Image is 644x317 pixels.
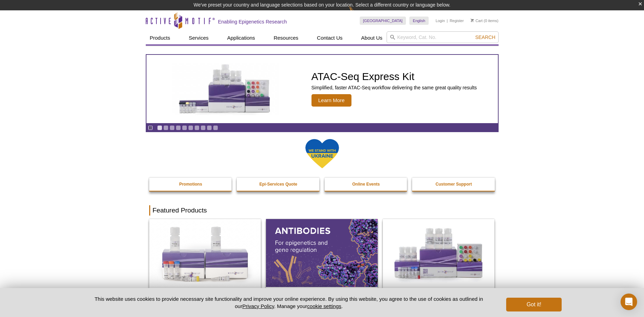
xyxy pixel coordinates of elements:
a: Privacy Policy [242,303,274,309]
a: Go to slide 6 [188,125,193,130]
li: | [447,17,448,25]
li: (0 items) [471,17,499,25]
h2: ATAC-Seq Express Kit [311,71,477,82]
img: We Stand With Ukraine [305,138,339,169]
strong: Customer Support [436,182,472,187]
p: Simplified, faster ATAC-Seq workflow delivering the same great quality results [311,85,477,91]
a: Applications [223,31,259,44]
a: ATAC-Seq Express Kit ATAC-Seq Express Kit Simplified, faster ATAC-Seq workflow delivering the sam... [146,55,498,123]
img: DNA Library Prep Kit for Illumina [149,219,261,287]
a: Toggle autoplay [148,125,153,130]
strong: Online Events [352,182,380,187]
a: Go to slide 8 [201,125,206,130]
a: Go to slide 1 [157,125,162,130]
a: Contact Us [313,31,347,44]
a: Products [146,31,174,44]
article: ATAC-Seq Express Kit [146,55,498,123]
a: Services [185,31,213,44]
button: Search [473,34,497,40]
img: Change Here [349,5,367,21]
a: Go to slide 2 [163,125,168,130]
span: Search [475,34,495,40]
h2: Enabling Epigenetics Research [218,19,287,25]
span: Learn More [311,94,352,107]
a: Customer Support [412,178,495,191]
a: Go to slide 4 [176,125,181,130]
a: English [409,17,429,25]
a: Go to slide 7 [194,125,200,130]
img: Your Cart [471,19,474,22]
div: Open Intercom Messenger [621,294,637,310]
a: Go to slide 3 [170,125,175,130]
a: About Us [357,31,387,44]
a: Go to slide 5 [182,125,187,130]
a: Epi-Services Quote [237,178,320,191]
a: Register [450,18,464,23]
button: Got it! [506,298,561,311]
a: Login [436,18,445,23]
a: Online Events [325,178,408,191]
input: Keyword, Cat. No. [387,31,499,43]
strong: Epi-Services Quote [259,182,297,187]
a: Promotions [149,178,233,191]
a: Cart [471,18,483,23]
img: ATAC-Seq Express Kit [168,63,282,115]
p: This website uses cookies to provide necessary site functionality and improve your online experie... [83,295,495,310]
a: Resources [269,31,303,44]
button: cookie settings [307,303,341,309]
h2: Featured Products [149,205,495,216]
a: Go to slide 9 [207,125,212,130]
img: CUT&Tag-IT® Express Assay Kit [383,219,494,287]
img: All Antibodies [266,219,378,287]
a: [GEOGRAPHIC_DATA] [360,17,406,25]
strong: Promotions [179,182,202,187]
a: Go to slide 10 [213,125,218,130]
